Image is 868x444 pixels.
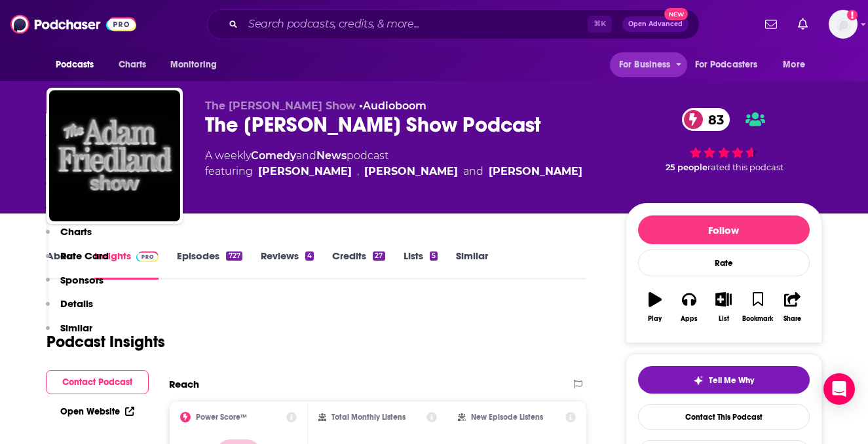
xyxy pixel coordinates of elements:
[110,52,155,77] a: Charts
[364,164,458,179] a: Adam Friedland
[60,322,92,334] p: Similar
[829,10,858,39] button: Show profile menu
[46,297,93,322] button: Details
[196,413,247,422] h2: Power Score™
[775,284,809,331] button: Share
[774,52,821,77] button: open menu
[47,52,111,77] button: open menu
[681,315,698,323] div: Apps
[205,148,582,179] div: A weekly podcast
[664,8,688,20] span: New
[709,375,754,386] span: Tell Me Why
[687,52,777,77] button: open menu
[46,250,109,274] button: Rate Card
[682,108,730,131] a: 83
[332,250,385,280] a: Credits27
[829,10,858,39] span: Logged in as agarland1
[60,250,109,262] p: Rate Card
[296,149,316,162] span: and
[708,162,783,172] span: rated this podcast
[261,250,314,280] a: Reviews4
[169,378,199,390] h2: Reach
[695,56,758,74] span: For Podcasters
[56,56,94,74] span: Podcasts
[316,149,347,162] a: News
[823,373,855,405] div: Open Intercom Messenger
[638,215,810,244] button: Follow
[588,16,612,33] span: ⌘ K
[695,108,730,131] span: 83
[693,375,704,386] img: tell me why sparkle
[251,149,296,162] a: Comedy
[666,162,708,172] span: 25 people
[626,100,822,181] div: 83 25 peoplerated this podcast
[161,52,234,77] button: open menu
[170,56,217,74] span: Monitoring
[628,21,683,28] span: Open Advanced
[373,251,385,261] div: 27
[829,10,858,39] img: User Profile
[430,251,438,261] div: 5
[60,274,104,286] p: Sponsors
[638,284,672,331] button: Play
[177,250,242,280] a: Episodes727
[619,56,671,74] span: For Business
[359,100,426,112] span: •
[741,284,775,331] button: Bookmark
[622,16,689,32] button: Open AdvancedNew
[119,56,147,74] span: Charts
[638,404,810,430] a: Contact This Podcast
[46,322,92,346] button: Similar
[243,14,588,35] input: Search podcasts, credits, & more...
[742,315,773,323] div: Bookmark
[357,164,359,179] span: ,
[226,251,242,261] div: 727
[760,13,782,35] a: Show notifications dropdown
[793,13,813,35] a: Show notifications dropdown
[672,284,706,331] button: Apps
[305,251,314,261] div: 4
[610,52,687,77] button: open menu
[46,274,104,298] button: Sponsors
[719,315,729,323] div: List
[331,413,406,422] h2: Total Monthly Listens
[49,90,180,221] img: The Adam Friedland Show Podcast
[258,164,352,179] a: Nick Mullen
[205,164,582,179] span: featuring
[60,406,134,417] a: Open Website
[638,366,810,394] button: tell me why sparkleTell Me Why
[783,315,801,323] div: Share
[456,250,488,280] a: Similar
[783,56,805,74] span: More
[648,315,662,323] div: Play
[60,297,93,310] p: Details
[638,250,810,276] div: Rate
[207,9,700,39] div: Search podcasts, credits, & more...
[706,284,740,331] button: List
[847,10,858,20] svg: Add a profile image
[404,250,438,280] a: Lists5
[10,12,136,37] img: Podchaser - Follow, Share and Rate Podcasts
[489,164,582,179] a: Stavros Halkias
[46,370,149,394] button: Contact Podcast
[205,100,356,112] span: The [PERSON_NAME] Show
[463,164,483,179] span: and
[471,413,543,422] h2: New Episode Listens
[363,100,426,112] a: Audioboom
